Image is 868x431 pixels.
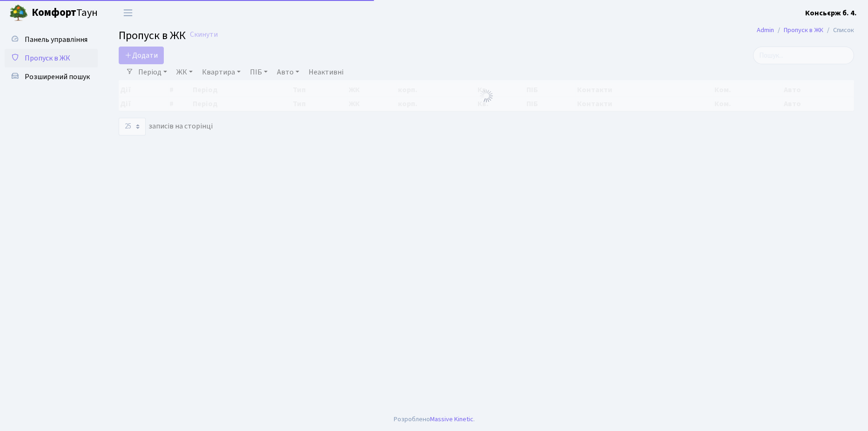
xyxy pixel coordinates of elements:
img: logo.png [9,4,28,22]
a: Massive Kinetic [430,414,473,424]
span: Таун [32,5,98,21]
li: Список [823,25,854,35]
a: Авто [273,64,303,80]
a: Пропуск в ЖК [5,49,98,67]
a: Admin [757,25,774,35]
input: Пошук... [753,47,854,64]
a: Скинути [190,30,218,39]
span: Панель управління [25,34,87,45]
div: Розроблено . [394,414,475,424]
select: записів на сторінці [119,118,146,135]
a: Період [135,64,171,80]
span: Пропуск в ЖК [25,53,70,63]
img: Обробка... [479,88,494,103]
a: Неактивні [305,64,347,80]
button: Переключити навігацію [116,5,140,20]
a: Додати [119,47,164,64]
a: Консьєрж б. 4. [805,7,857,19]
a: Розширений пошук [5,67,98,86]
span: Додати [125,50,158,61]
a: Панель управління [5,30,98,49]
a: Квартира [198,64,244,80]
a: ЖК [173,64,196,80]
nav: breadcrumb [743,20,868,40]
span: Розширений пошук [25,72,90,82]
b: Консьєрж б. 4. [805,8,857,18]
a: Пропуск в ЖК [784,25,823,35]
label: записів на сторінці [119,118,213,135]
b: Комфорт [32,5,76,20]
span: Пропуск в ЖК [119,27,186,44]
a: ПІБ [246,64,271,80]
